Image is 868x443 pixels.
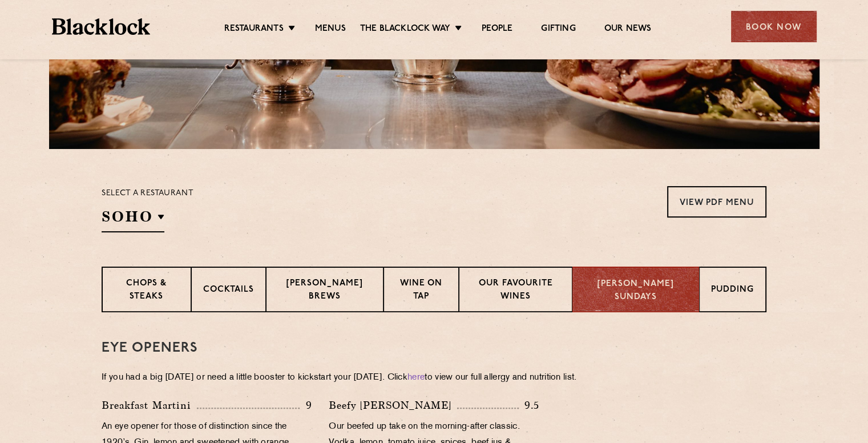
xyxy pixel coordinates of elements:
p: 9 [300,398,312,413]
h3: Eye openers [102,341,766,356]
p: Select a restaurant [102,186,193,201]
p: [PERSON_NAME] Brews [278,277,372,304]
a: Restaurants [224,23,284,36]
p: Wine on Tap [395,277,446,304]
p: Chops & Steaks [114,277,179,304]
p: [PERSON_NAME] Sundays [584,278,687,304]
a: here [407,373,425,382]
a: View PDF Menu [667,186,766,218]
p: Pudding [711,284,754,298]
p: Our favourite wines [471,277,561,304]
a: Our News [604,23,652,36]
a: Menus [315,23,346,36]
a: The Blacklock Way [360,23,450,36]
p: Cocktails [203,284,254,298]
p: If you had a big [DATE] or need a little booster to kickstart your [DATE]. Click to view our full... [102,370,766,386]
h2: SOHO [102,207,164,232]
a: Gifting [541,23,575,36]
p: Breakfast Martini [102,397,197,413]
a: People [482,23,512,36]
div: Book Now [731,11,817,42]
p: 9.5 [519,398,539,413]
img: BL_Textured_Logo-footer-cropped.svg [52,18,151,35]
p: Beefy [PERSON_NAME] [329,397,457,413]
